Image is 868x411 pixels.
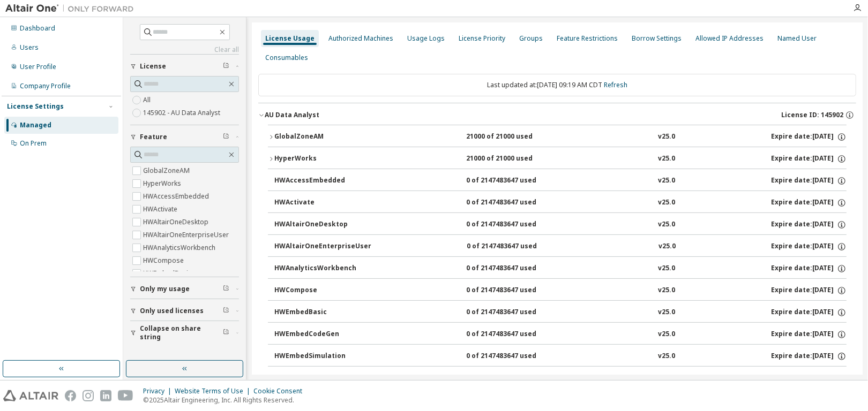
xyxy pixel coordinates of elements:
[20,24,55,33] div: Dashboard
[771,198,847,208] div: Expire date: [DATE]
[258,103,856,127] button: AU Data AnalystLicense ID: 145902
[140,285,190,293] span: Only my usage
[771,220,847,230] div: Expire date: [DATE]
[143,177,183,190] label: HyperWorks
[659,286,676,295] div: v25.0
[466,286,563,295] div: 0 of 2147483647 used
[7,102,64,111] div: License Settings
[274,257,847,280] button: HWAnalyticsWorkbench0 of 2147483647 usedv25.0Expire date:[DATE]
[659,198,676,208] div: v25.0
[3,390,58,401] img: altair_logo.svg
[274,154,371,164] div: HyperWorks
[557,34,618,43] div: Feature Restrictions
[143,203,179,216] label: HWActivate
[265,54,308,62] div: Consumables
[274,235,847,258] button: HWAltairOneEnterpriseUser0 of 2147483647 usedv25.0Expire date:[DATE]
[274,301,847,324] button: HWEmbedBasic0 of 2147483647 usedv25.0Expire date:[DATE]
[20,63,56,71] div: User Profile
[258,74,856,96] div: Last updated at: [DATE] 09:19 AM CDT
[223,307,229,315] span: Clear filter
[519,34,543,43] div: Groups
[130,321,239,345] button: Collapse on share string
[659,264,676,273] div: v25.0
[100,390,111,401] img: linkedin.svg
[659,242,676,252] div: v25.0
[659,330,676,339] div: v25.0
[771,308,847,317] div: Expire date: [DATE]
[771,176,847,186] div: Expire date: [DATE]
[659,374,676,383] div: v25.0
[274,352,371,361] div: HWEmbedSimulation
[130,55,239,78] button: License
[223,329,229,337] span: Clear filter
[459,34,505,43] div: License Priority
[223,285,229,293] span: Clear filter
[328,34,393,43] div: Authorized Machines
[130,125,239,149] button: Feature
[140,62,166,71] span: License
[143,216,211,229] label: HWAltairOneDesktop
[130,277,239,301] button: Only my usage
[20,43,39,52] div: Users
[781,111,843,119] span: License ID: 145902
[130,45,239,54] a: Clear all
[143,229,231,241] label: HWAltairOneEnterpriseUser
[604,80,627,89] a: Refresh
[632,34,682,43] div: Borrow Settings
[143,190,211,203] label: HWAccessEmbedded
[274,132,371,142] div: GlobalZoneAM
[143,106,222,119] label: 145902 - AU Data Analyst
[274,198,371,208] div: HWActivate
[253,387,309,395] div: Cookie Consent
[265,34,315,43] div: License Usage
[466,330,563,339] div: 0 of 2147483647 used
[140,324,223,341] span: Collapse on share string
[143,267,193,280] label: HWEmbedBasic
[466,374,563,383] div: 0 of 2147483647 used
[274,220,371,230] div: HWAltairOneDesktop
[143,387,175,395] div: Privacy
[274,264,371,273] div: HWAnalyticsWorkbench
[659,132,676,142] div: v25.0
[143,254,186,267] label: HWCompose
[5,3,139,14] img: Altair One
[771,352,847,361] div: Expire date: [DATE]
[143,164,192,177] label: GlobalZoneAM
[20,82,71,90] div: Company Profile
[407,34,445,43] div: Usage Logs
[274,242,371,252] div: HWAltairOneEnterpriseUser
[466,308,563,317] div: 0 of 2147483647 used
[65,390,76,401] img: facebook.svg
[466,352,563,361] div: 0 of 2147483647 used
[777,34,817,43] div: Named User
[466,154,563,164] div: 21000 of 21000 used
[83,390,94,401] img: instagram.svg
[274,286,371,295] div: HWCompose
[175,387,253,395] div: Website Terms of Use
[466,132,563,142] div: 21000 of 21000 used
[771,132,847,142] div: Expire date: [DATE]
[659,154,676,164] div: v25.0
[274,191,847,215] button: HWActivate0 of 2147483647 usedv25.0Expire date:[DATE]
[771,374,847,383] div: Expire date: [DATE]
[466,198,563,208] div: 0 of 2147483647 used
[140,307,204,315] span: Only used licenses
[695,34,764,43] div: Allowed IP Addresses
[20,139,47,148] div: On Prem
[467,242,563,252] div: 0 of 2147483647 used
[223,62,229,71] span: Clear filter
[274,367,847,390] button: HWEnvisionBase0 of 2147483647 usedv25.0Expire date:[DATE]
[466,176,563,186] div: 0 of 2147483647 used
[274,308,371,317] div: HWEmbedBasic
[143,241,218,254] label: HWAnalyticsWorkbench
[659,352,676,361] div: v25.0
[130,299,239,323] button: Only used licenses
[659,220,676,230] div: v25.0
[268,125,847,149] button: GlobalZoneAM21000 of 21000 usedv25.0Expire date:[DATE]
[274,176,371,186] div: HWAccessEmbedded
[274,279,847,302] button: HWCompose0 of 2147483647 usedv25.0Expire date:[DATE]
[223,133,229,141] span: Clear filter
[143,395,309,405] p: © 2025 Altair Engineering, Inc. All Rights Reserved.
[466,264,563,273] div: 0 of 2147483647 used
[140,133,167,141] span: Feature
